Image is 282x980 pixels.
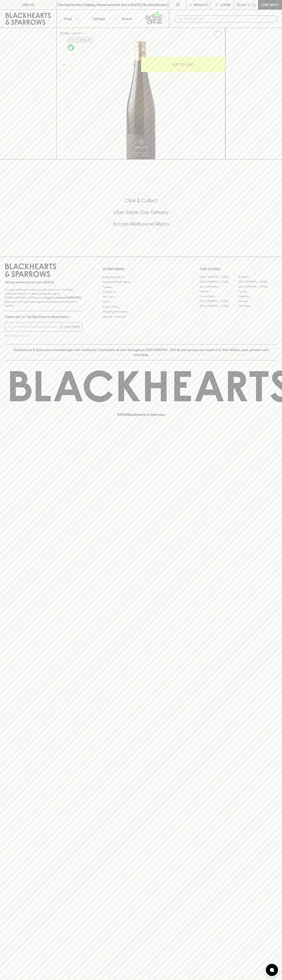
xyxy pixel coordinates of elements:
[200,284,238,289] a: Brunswick West
[113,10,141,28] a: Stores
[238,304,277,309] a: Thornbury
[238,284,277,289] a: [GEOGRAPHIC_DATA]
[122,16,132,21] p: Stores
[5,280,82,284] p: Sibling owned and run since [DATE]
[238,275,277,279] a: Braddon
[5,209,277,216] h5: Uber Same-Day Delivery
[64,16,72,21] p: Shop
[200,267,277,271] p: OUR STORES
[200,289,238,294] a: Elwood
[62,323,82,331] button: SUBSCRIBE
[44,296,81,299] strong: Liquor License #32064953
[200,304,238,309] a: [GEOGRAPHIC_DATA]
[102,294,180,299] a: Gift Cards
[72,32,81,35] a: SHOP
[92,16,105,21] p: Tastings
[200,279,238,284] a: [GEOGRAPHIC_DATA]
[173,62,194,67] p: ADD TO CART
[102,290,180,294] a: Contact Us
[102,267,180,271] p: OTHER AREAS
[85,10,113,28] a: Tastings
[63,324,80,329] p: SUBSCRIBE
[5,288,82,308] p: It is against the law to sell or supply alcohol to, or to obtain alcohol on behalf of a person un...
[5,334,82,338] p: We will never spam you
[220,2,230,7] p: Login
[57,10,85,28] button: Shop
[102,285,180,289] a: Careers
[200,299,238,304] a: [GEOGRAPHIC_DATA]
[68,44,74,51] img: Organic
[238,299,277,304] a: Prahran
[238,294,277,299] a: Geelong
[200,275,238,279] a: [GEOGRAPHIC_DATA]
[57,41,225,159] img: 34374.png
[67,38,93,42] button: Add to wishlist
[67,43,75,52] a: Organic
[5,314,82,319] p: Subscribe to The Blackhearts Newsletter
[102,280,180,285] a: Business & Bulk Gifting
[102,309,180,314] a: Shipping Information
[238,289,277,294] a: Fitzroy
[270,968,274,972] img: bubble-icon
[5,221,277,227] h5: Across Melbourne Metro
[102,275,180,279] a: Bottle Drop FAQ's
[194,2,209,7] p: Wishlist
[8,347,274,357] p: Blackhearts & Sparrows acknowledges the traditional Custodians of land throughout [GEOGRAPHIC_DAT...
[60,32,69,35] a: HOME
[102,299,180,304] a: FAQ's
[5,181,277,249] div: Call to action block
[5,197,277,204] h5: Click & Collect
[238,279,277,284] a: [GEOGRAPHIC_DATA]
[212,29,224,40] button: Add to wishlist
[141,57,225,72] button: ADD TO CART
[102,304,180,309] a: Privacy Policy
[22,2,34,7] p: FIND US
[261,2,279,7] p: Checkout
[237,2,246,7] p: $0.00
[253,4,255,6] p: 0
[200,294,238,299] a: Fitzroy North
[102,314,180,319] a: Terms & Conditions
[8,324,62,330] input: e.g. jane@blackheartsandsparrows.com.au
[184,16,274,22] input: Try "Pinot noir"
